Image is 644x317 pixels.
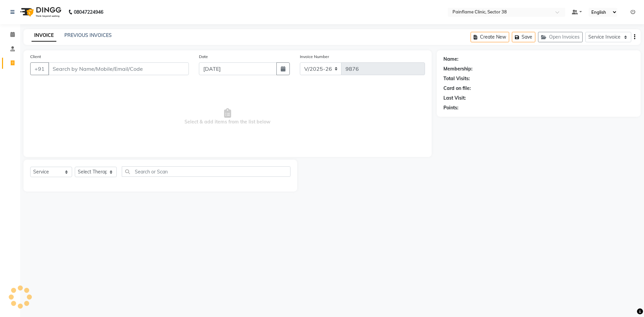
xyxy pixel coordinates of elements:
[74,3,103,21] b: 08047224946
[199,54,208,60] label: Date
[30,83,425,150] span: Select & add items from the list below
[443,95,466,102] div: Last Visit:
[122,166,290,177] input: Search or Scan
[538,32,583,42] button: Open Invoices
[30,54,41,60] label: Client
[443,56,459,63] div: Name:
[443,75,470,82] div: Total Visits:
[443,65,473,72] div: Membership:
[64,32,112,38] a: PREVIOUS INVOICES
[300,54,329,60] label: Invoice Number
[471,32,509,42] button: Create New
[32,30,56,42] a: INVOICE
[512,32,535,42] button: Save
[443,104,459,111] div: Points:
[48,62,189,75] input: Search by Name/Mobile/Email/Code
[30,62,49,75] button: +91
[17,3,63,21] img: logo
[443,85,471,92] div: Card on file:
